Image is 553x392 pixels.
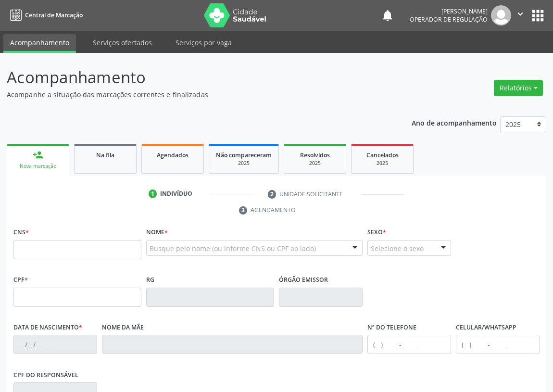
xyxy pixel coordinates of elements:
label: RG [146,273,154,288]
div: 2025 [216,160,272,167]
a: Serviços ofertados [86,34,159,51]
a: Acompanhamento [3,34,76,53]
label: CNS [13,225,29,240]
input: (__) _____-_____ [367,335,451,354]
div: [PERSON_NAME] [410,7,488,15]
label: Sexo [367,225,386,240]
i:  [515,9,526,19]
div: Nova marcação [13,163,63,170]
span: Não compareceram [216,151,272,159]
a: Central de Marcação [7,7,83,23]
span: Cancelados [366,151,399,159]
div: 1 [149,190,157,198]
span: Busque pelo nome (ou informe CNS ou CPF ao lado) [150,243,316,253]
label: Nome da mãe [102,320,144,335]
span: Na fila [96,151,114,159]
label: CPF do responsável [13,367,78,382]
div: person_add [33,150,43,160]
input: (__) _____-_____ [456,335,540,354]
button: apps [529,7,546,24]
p: Ano de acompanhamento [412,116,497,128]
label: Órgão emissor [279,273,328,288]
div: 2025 [358,160,406,167]
button:  [511,5,529,25]
span: Central de Marcação [25,11,83,19]
button: Relatórios [494,80,543,96]
div: Indivíduo [160,190,192,198]
span: Selecione o sexo [371,243,424,253]
div: 2025 [291,160,339,167]
label: CPF [13,273,28,288]
label: Nº do Telefone [367,320,416,335]
p: Acompanhe a situação das marcações correntes e finalizadas [7,89,384,100]
a: Serviços por vaga [169,34,239,51]
button: notifications [381,9,394,22]
label: Celular/WhatsApp [456,320,516,335]
img: img [491,5,511,25]
p: Acompanhamento [7,65,384,89]
span: Agendados [157,151,189,159]
span: Resolvidos [300,151,330,159]
span: Operador de regulação [410,15,488,24]
input: __/__/____ [13,335,97,354]
label: Nome [146,225,168,240]
label: Data de nascimento [13,320,82,335]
